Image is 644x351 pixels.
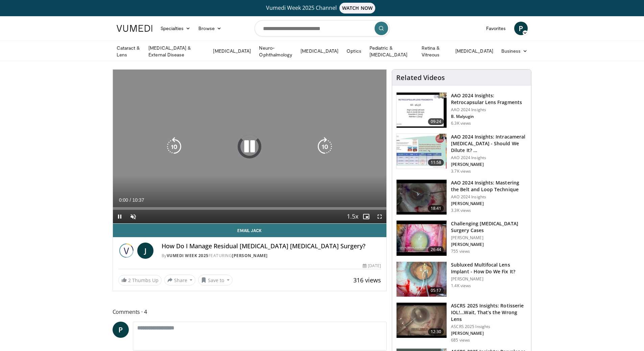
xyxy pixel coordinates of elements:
p: B. Malyugin [451,114,527,119]
h3: ASCRS 2025 Insights: Rotisserie IOL!…Wait, That’s the Wrong Lens [451,302,527,323]
a: 09:24 AAO 2024 Insights: Retrocapsular Lens Fragments AAO 2024 Insights B. Malyugin 6.3K views [396,92,527,128]
a: [MEDICAL_DATA] [451,44,497,58]
button: Fullscreen [373,210,386,223]
span: 05:17 [428,287,444,294]
a: Cataract & Lens [113,45,145,58]
div: [DATE] [363,263,381,269]
h3: AAO 2024 Insights: Intracameral [MEDICAL_DATA] - Should We Dilute It? … [451,133,527,154]
a: 11:58 AAO 2024 Insights: Intracameral [MEDICAL_DATA] - Should We Dilute It? … AAO 2024 Insights [... [396,133,527,174]
span: 316 views [353,276,381,284]
button: Unmute [126,210,140,223]
a: 05:17 Subluxed Multifocal Lens Implant - How Do We Fix It? [PERSON_NAME] 1.4K views [396,261,527,297]
a: Optics [342,44,365,58]
button: Share [164,275,196,285]
a: J [137,243,153,259]
a: Pediatric & [MEDICAL_DATA] [365,45,418,58]
a: [MEDICAL_DATA] & External Disease [144,45,209,58]
span: 26:44 [428,246,444,253]
img: Vumedi Week 2025 [118,243,135,259]
h4: Related Videos [396,74,445,82]
p: 685 views [451,337,470,343]
a: Business [497,44,532,58]
p: AAO 2024 Insights [451,155,527,160]
img: VuMedi Logo [117,25,152,32]
p: 1.4K views [451,283,471,289]
a: 2 Thumbs Up [118,275,162,285]
h3: Challenging [MEDICAL_DATA] Surgery Cases [451,220,527,234]
h4: How Do I Manage Residual [MEDICAL_DATA] [MEDICAL_DATA] Surgery? [162,243,381,250]
div: Progress Bar [113,207,387,210]
button: Enable picture-in-picture mode [359,210,373,223]
a: 18:41 AAO 2024 Insights: Mastering the Belt and Loop Technique AAO 2024 Insights [PERSON_NAME] 3.... [396,179,527,215]
a: P [514,22,528,35]
h3: AAO 2024 Insights: Retrocapsular Lens Fragments [451,92,527,106]
p: [PERSON_NAME] [451,235,527,241]
p: [PERSON_NAME] [451,242,527,247]
a: Vumedi Week 2025 ChannelWATCH NOW [118,3,527,14]
button: Save to [198,275,233,285]
p: 6.3K views [451,121,471,126]
p: AAO 2024 Insights [451,107,527,112]
a: 12:30 ASCRS 2025 Insights: Rotisserie IOL!…Wait, That’s the Wrong Lens ASCRS 2025 Insights [PERSO... [396,302,527,343]
p: 3.7K views [451,169,471,174]
img: 01f52a5c-6a53-4eb2-8a1d-dad0d168ea80.150x105_q85_crop-smart_upscale.jpg [397,93,447,128]
span: / [130,197,131,203]
span: WATCH NOW [339,3,375,14]
a: Specialties [157,22,195,35]
h3: AAO 2024 Insights: Mastering the Belt and Loop Technique [451,179,527,193]
a: [MEDICAL_DATA] [296,44,342,58]
p: [PERSON_NAME] [451,331,527,336]
img: 3fc25be6-574f-41c0-96b9-b0d00904b018.150x105_q85_crop-smart_upscale.jpg [397,262,447,297]
img: 05a6f048-9eed-46a7-93e1-844e43fc910c.150x105_q85_crop-smart_upscale.jpg [397,221,447,256]
a: Neuro-Ophthalmology [255,45,296,58]
img: 5ae980af-743c-4d96-b653-dad8d2e81d53.150x105_q85_crop-smart_upscale.jpg [397,303,447,338]
p: [PERSON_NAME] [451,201,527,206]
a: [MEDICAL_DATA] [209,44,255,58]
input: Search topics, interventions [255,20,390,36]
span: 09:24 [428,118,444,125]
span: 11:58 [428,159,444,166]
p: ASCRS 2025 Insights [451,324,527,329]
button: Playback Rate [346,210,359,223]
a: Vumedi Week 2025 [167,253,209,258]
p: AAO 2024 Insights [451,194,527,200]
span: 18:41 [428,205,444,212]
a: P [113,322,129,338]
a: Favorites [482,22,510,35]
a: [PERSON_NAME] [232,253,268,258]
p: 755 views [451,249,470,254]
p: [PERSON_NAME] [451,162,527,167]
span: Comments 4 [113,307,387,316]
button: Pause [113,210,126,223]
span: 2 [128,277,131,283]
h3: Subluxed Multifocal Lens Implant - How Do We Fix It? [451,261,527,275]
div: By FEATURING [162,253,381,259]
a: Email Jack [113,224,387,237]
p: [PERSON_NAME] [451,276,527,282]
a: Browse [194,22,225,35]
img: de733f49-b136-4bdc-9e00-4021288efeb7.150x105_q85_crop-smart_upscale.jpg [397,134,447,169]
p: 3.3K views [451,208,471,213]
video-js: Video Player [113,70,387,224]
span: 0:00 [119,197,128,203]
a: Retina & Vitreous [418,45,451,58]
span: 12:30 [428,328,444,335]
a: 26:44 Challenging [MEDICAL_DATA] Surgery Cases [PERSON_NAME] [PERSON_NAME] 755 views [396,220,527,256]
img: 22a3a3a3-03de-4b31-bd81-a17540334f4a.150x105_q85_crop-smart_upscale.jpg [397,180,447,215]
span: 10:37 [132,197,144,203]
